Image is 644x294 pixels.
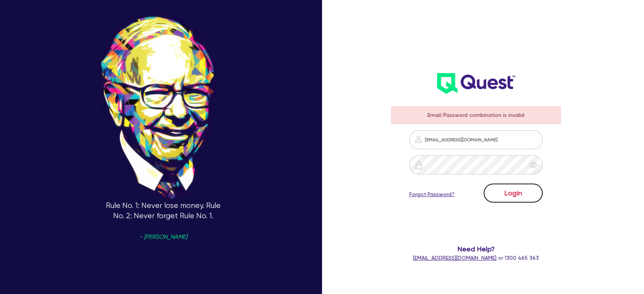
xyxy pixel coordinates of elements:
span: or 1300 465 363 [413,255,539,261]
img: icon-password [414,160,423,169]
img: icon-password [414,135,423,144]
img: wH2k97JdezQIQAAAABJRU5ErkJggg== [437,73,515,94]
span: Need Help? [391,244,561,254]
span: eye [529,161,537,169]
button: Login [484,184,543,203]
input: Email address [409,130,543,149]
a: Forgot Password? [409,190,455,198]
span: - [PERSON_NAME] [139,234,187,240]
span: Email/Password combination is invalid [428,112,524,118]
a: [EMAIL_ADDRESS][DOMAIN_NAME] [413,255,497,261]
